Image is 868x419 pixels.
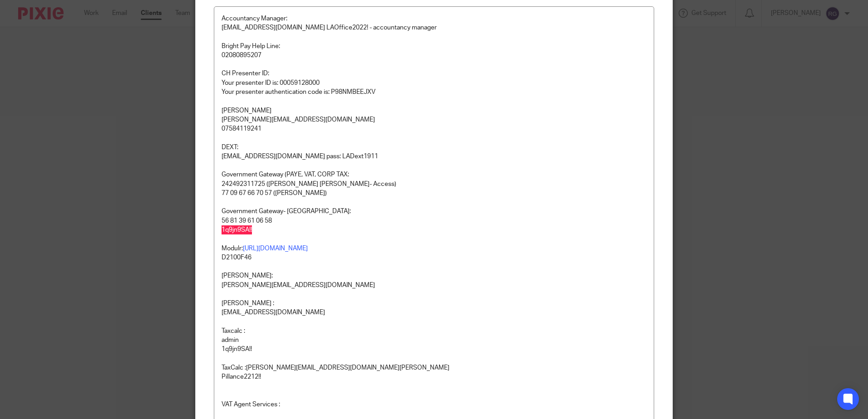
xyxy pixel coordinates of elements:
[222,253,646,262] p: D2100F46
[222,271,646,280] p: [PERSON_NAME]:
[222,244,646,253] p: Modulr:
[222,400,646,409] p: VAT Agent Services :
[222,115,646,134] p: [PERSON_NAME][EMAIL_ADDRESS][DOMAIN_NAME] 07584119241
[222,106,646,115] p: [PERSON_NAME]
[222,170,646,179] p: Government Gateway (PAYE, VAT, CORP TAX:
[222,69,646,78] p: CH Presenter ID:
[222,14,646,23] p: Accountancy Manager:
[222,308,646,317] p: [EMAIL_ADDRESS][DOMAIN_NAME]
[222,42,646,51] p: Bright Pay Help Line:
[222,152,646,161] p: [EMAIL_ADDRESS][DOMAIN_NAME] pass: LADext1911
[222,143,646,152] p: DEXT:
[222,216,646,225] p: 56 81 39 61 06 58
[222,78,646,97] p: Your presenter ID is: 00059128000 Your presenter authentication code is: P98NMBEEJXV
[222,336,646,354] p: admin 1q9jn9SA!!
[222,180,646,198] p: 242492311725 ([PERSON_NAME] [PERSON_NAME]- Access) 77 09 67 66 70 57 ([PERSON_NAME])
[222,207,646,216] p: Government Gateway- [GEOGRAPHIC_DATA]:
[222,326,646,336] p: Taxcalc :
[222,363,646,382] p: TaxCalc :[PERSON_NAME][EMAIL_ADDRESS][DOMAIN_NAME][PERSON_NAME] Pillance2212!!
[222,225,646,234] p: 1q9jn9SA!!
[243,245,308,252] a: [URL][DOMAIN_NAME]
[222,299,646,308] p: [PERSON_NAME] :
[222,281,646,290] p: [PERSON_NAME][EMAIL_ADDRESS][DOMAIN_NAME]
[222,51,646,60] p: 02080895207
[222,23,646,32] p: [EMAIL_ADDRESS][DOMAIN_NAME] LAOffice2022! - accountancy manager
